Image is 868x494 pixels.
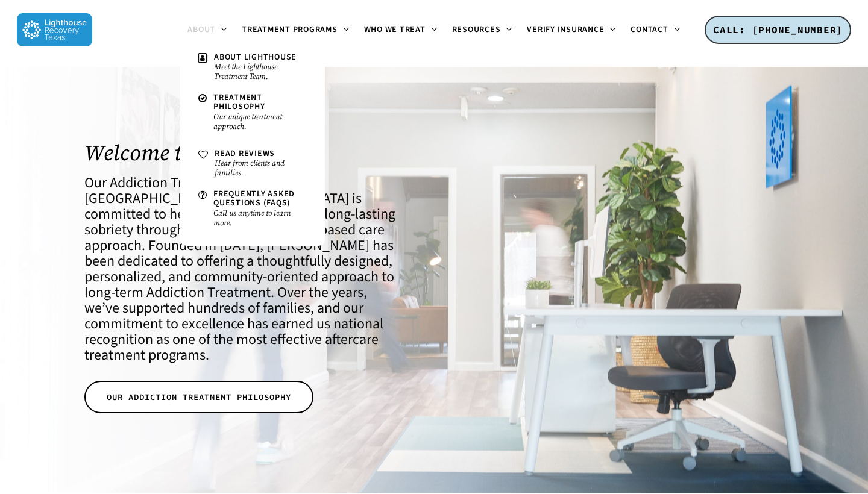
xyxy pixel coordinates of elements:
[213,208,307,228] small: Call us anytime to learn more.
[713,23,843,36] span: CALL: [PHONE_NUMBER]
[527,23,604,36] span: Verify Insurance
[213,188,295,209] span: Frequently Asked Questions (FAQs)
[445,25,520,35] a: Resources
[215,148,275,160] span: Read Reviews
[215,158,307,178] small: Hear from clients and families.
[84,175,396,363] h4: Our Addiction Treatment Center in [GEOGRAPHIC_DATA], [GEOGRAPHIC_DATA] is committed to helping in...
[214,51,297,63] span: About Lighthouse
[452,23,501,36] span: Resources
[520,25,623,35] a: Verify Insurance
[192,47,313,87] a: About LighthouseMeet the Lighthouse Treatment Team.
[192,184,313,234] a: Frequently Asked Questions (FAQs)Call us anytime to learn more.
[631,23,668,36] span: Contact
[213,112,307,131] small: Our unique treatment approach.
[213,92,265,113] span: Treatment Philosophy
[187,23,215,36] span: About
[234,25,357,35] a: Treatment Programs
[180,25,234,35] a: About
[242,23,338,36] span: Treatment Programs
[84,140,396,165] h1: Welcome to Lighthouse
[17,13,92,46] img: Lighthouse Recovery Texas
[84,381,313,413] a: OUR ADDICTION TREATMENT PHILOSOPHY
[357,25,445,35] a: Who We Treat
[192,87,313,137] a: Treatment PhilosophyOur unique treatment approach.
[364,23,426,36] span: Who We Treat
[192,143,313,184] a: Read ReviewsHear from clients and families.
[214,62,307,81] small: Meet the Lighthouse Treatment Team.
[623,25,687,35] a: Contact
[107,391,291,403] span: OUR ADDICTION TREATMENT PHILOSOPHY
[705,16,851,45] a: CALL: [PHONE_NUMBER]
